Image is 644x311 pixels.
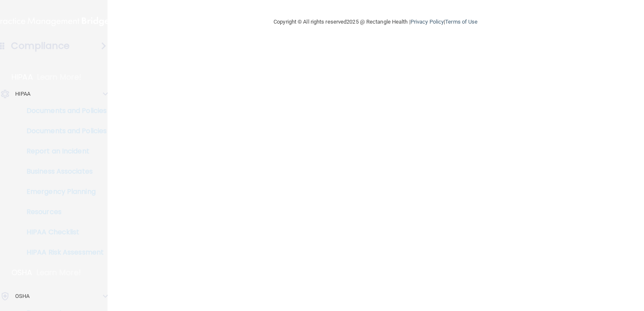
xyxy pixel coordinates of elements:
[11,72,33,82] p: HIPAA
[15,291,30,301] p: OSHA
[445,19,478,25] a: Terms of Use
[5,147,121,155] p: Report an Incident
[411,19,444,25] a: Privacy Policy
[5,107,121,115] p: Documents and Policies
[5,248,121,257] p: HIPAA Risk Assessment
[5,167,121,176] p: Business Associates
[15,89,31,99] p: HIPAA
[5,228,121,236] p: HIPAA Checklist
[5,127,121,135] p: Documents and Policies
[222,8,529,35] div: Copyright © All rights reserved 2025 @ Rectangle Health | |
[5,188,121,196] p: Emergency Planning
[37,72,82,82] p: Learn More!
[11,40,70,52] h4: Compliance
[5,208,121,216] p: Resources
[37,268,81,278] p: Learn More!
[11,268,32,278] p: OSHA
